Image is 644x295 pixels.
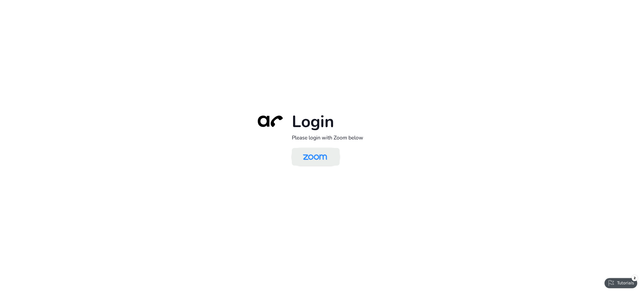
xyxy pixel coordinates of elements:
h1: Login [292,111,392,132]
iframe: Checklist [601,273,640,291]
h2: Please login with Zoom below [292,134,392,141]
img: Zoom Logo [298,149,332,165]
